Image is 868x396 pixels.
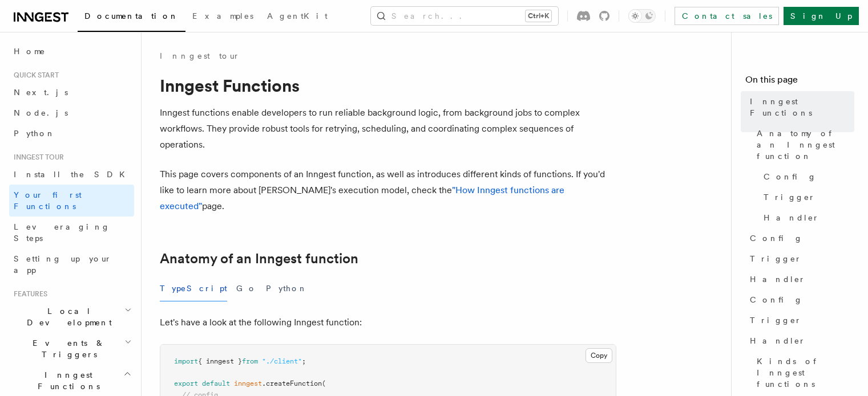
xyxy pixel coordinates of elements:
span: import [174,357,198,365]
a: Python [9,123,134,144]
span: Leveraging Steps [14,222,110,243]
a: Trigger [745,310,854,330]
span: .createFunction [262,379,322,387]
span: Install the SDK [14,170,132,179]
span: Documentation [84,11,179,21]
span: Anatomy of an Inngest function [757,128,854,162]
span: Next.js [14,88,68,97]
a: Kinds of Inngest functions [752,351,854,394]
span: export [174,379,198,387]
span: ; [302,357,306,365]
span: Config [750,294,803,305]
span: Trigger [750,253,802,264]
span: Kinds of Inngest functions [757,356,854,390]
span: AgentKit [267,11,328,21]
button: Go [236,276,257,301]
span: Your first Functions [14,190,82,211]
a: Handler [745,330,854,351]
a: Trigger [759,187,854,207]
button: Events & Triggers [9,333,134,365]
span: Handler [764,212,819,223]
a: Inngest tour [160,50,240,62]
span: Inngest Functions [9,369,123,392]
a: Config [759,166,854,187]
a: Setting up your app [9,248,134,280]
a: Install the SDK [9,164,134,185]
span: Examples [192,11,253,21]
span: Handler [750,335,806,346]
a: Handler [759,207,854,228]
p: Inngest functions enable developers to run reliable background logic, from background jobs to com... [160,105,616,153]
a: Trigger [745,248,854,269]
span: from [242,357,258,365]
a: Your first Functions [9,185,134,217]
button: Python [266,276,308,301]
span: Events & Triggers [9,337,124,360]
button: Local Development [9,301,134,333]
span: Config [764,171,817,182]
span: Trigger [750,315,802,326]
button: Search...Ctrl+K [371,7,558,25]
kbd: Ctrl+K [526,10,551,22]
span: Config [750,232,803,244]
a: Sign Up [784,7,859,25]
a: Node.js [9,103,134,123]
p: Let's have a look at the following Inngest function: [160,315,616,330]
button: Copy [586,348,612,363]
span: Python [14,129,55,138]
span: inngest [234,379,262,387]
span: Features [9,289,47,299]
a: Home [9,41,134,62]
a: Handler [745,269,854,289]
a: Config [745,289,854,310]
a: AgentKit [260,3,334,31]
span: "./client" [262,357,302,365]
a: Config [745,228,854,248]
a: Anatomy of an Inngest function [160,251,358,267]
span: Local Development [9,305,124,328]
a: Examples [185,3,260,31]
span: Quick start [9,71,59,80]
p: This page covers components of an Inngest function, as well as introduces different kinds of func... [160,166,616,214]
a: Inngest Functions [745,91,854,123]
span: Setting up your app [14,254,112,275]
span: default [202,379,230,387]
a: Anatomy of an Inngest function [752,123,854,166]
span: Handler [750,273,806,285]
h4: On this page [745,73,854,91]
a: Contact sales [675,7,779,25]
span: { inngest } [198,357,242,365]
span: Home [14,46,46,57]
button: Toggle dark mode [628,9,656,23]
span: Node.js [14,108,68,117]
button: TypeScript [160,276,227,301]
a: Leveraging Steps [9,217,134,248]
a: Documentation [78,3,185,32]
span: Inngest tour [9,153,64,162]
span: Trigger [764,191,815,203]
a: Next.js [9,82,134,103]
span: ( [322,379,326,387]
h1: Inngest Functions [160,75,616,96]
span: Inngest Functions [750,96,854,119]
